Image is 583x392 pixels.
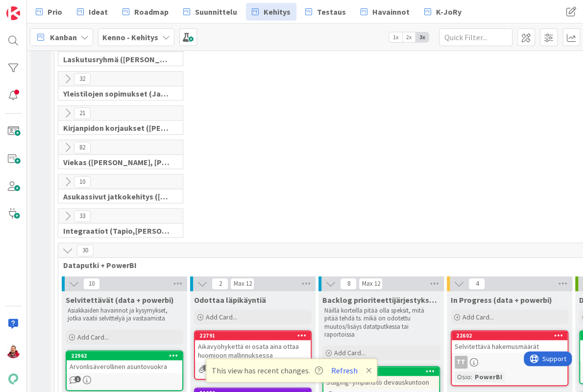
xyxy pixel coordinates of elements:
span: 82 [74,142,91,153]
div: 22722Staging- ympäristö devauskuntoon [323,367,439,389]
div: 22962 [67,351,182,360]
div: 22722 [328,368,439,375]
span: 10 [83,278,100,290]
span: 3x [415,32,429,42]
a: Havainnot [355,3,415,21]
span: Kirjanpidon korjaukset (Jussi, JaakkoHä) [63,123,170,133]
div: 22791 [199,332,311,339]
a: K-JoRy [418,3,467,21]
div: TT [452,356,567,368]
b: Kenno - Kehitys [102,32,158,42]
div: 22602 [452,331,567,340]
div: Max 12 [362,281,380,286]
span: Add Card... [206,313,237,321]
div: 22962 [71,352,182,359]
span: Add Card... [77,333,109,342]
img: JS [6,344,20,358]
span: K-JoRy [436,6,462,18]
span: This view has recent changes. [212,365,323,376]
div: 22791Aikavyöhykettä ei osata aina ottaa huomioon mallinnuksessa [195,331,311,362]
span: Havainnot [372,6,410,18]
span: In Progress (data + powerbi) [451,295,552,305]
span: Testaus [317,6,346,18]
span: 33 [74,210,91,222]
img: avatar [6,372,20,386]
span: Odottaa läpikäyntiä [194,295,266,305]
span: Selvitettävät (data + powerbi) [66,295,174,305]
div: 22962Arvonlisäverollinen asuntovuokra [67,351,182,373]
span: Kanban [50,31,77,43]
div: Max 12 [233,281,251,286]
div: Selvitettävä hakemusmäärät [452,340,567,353]
span: 1 [203,365,209,371]
span: Viekas (Samuli, Saara, Mika, Pirjo, Keijo, TommiHä, Rasmus) [63,157,170,167]
div: Osio [455,371,471,382]
div: 22602Selvitettävä hakemusmäärät [452,331,567,353]
a: 22962Arvonlisäverollinen asuntovuokra [66,350,183,391]
span: Yleistilojen sopimukset (Jaakko, VilleP, TommiL, Simo) [63,89,170,98]
div: Arvonlisäverollinen asuntovuokra [67,360,182,373]
div: TT [455,356,467,368]
span: 8 [340,278,357,290]
span: Ideat [89,6,108,18]
span: 4 [468,278,485,290]
span: Suunnittelu [195,6,237,18]
span: Prio [48,6,62,18]
a: Kehitys [246,3,296,21]
span: 2 [212,278,228,290]
span: 2x [402,32,415,42]
a: Suunnittelu [177,3,243,21]
div: 22602 [456,332,567,339]
span: : [471,371,472,382]
span: 10 [74,176,91,188]
a: Testaus [299,3,352,21]
img: Visit kanbanzone.com [6,6,20,20]
input: Quick Filter... [439,28,512,46]
span: Asukassivut jatkokehitys (Rasmus, TommiH, Bella) [63,192,170,201]
span: Integraatiot (Tapio,Santeri,Marko,HarriJ) [63,226,170,236]
p: Asiakkaiden havainnot ja kysymykset, jotka vaatii selvittelyä ja vastaamista [68,307,181,323]
span: 1x [389,32,402,42]
div: Staging- ympäristö devauskuntoon [323,376,439,389]
span: Kehitys [264,6,291,18]
span: Support [19,1,43,13]
span: Roadmap [134,6,169,18]
a: Roadmap [117,3,174,21]
div: PowerBI [472,371,505,382]
span: Laskutusryhmä (Antti, Harri, Keijo) [63,54,170,64]
span: 1 [74,376,81,382]
span: Backlog prioriteettijärjestyksessä (data + powerbi) [322,295,440,305]
p: Näillä korteilla pitää olla speksit, mitä pitää tehdä ts. mikä on odotettu muutos/lisäys datatput... [324,307,438,339]
a: Prio [30,3,68,21]
a: Ideat [71,3,114,21]
span: 30 [77,245,94,256]
span: 32 [74,73,91,85]
span: Add Card... [334,348,365,357]
span: 21 [74,107,91,119]
a: 22602Selvitettävä hakemusmäärätTTOsio:PowerBI [451,330,568,386]
div: 22722 [323,367,439,376]
div: Aikavyöhykettä ei osata aina ottaa huomioon mallinnuksessa [195,340,311,362]
a: 22791Aikavyöhykettä ei osata aina ottaa huomioon mallinnuksessa [194,330,312,380]
div: 22791 [195,331,311,340]
span: Add Card... [462,313,494,321]
button: Refresh [328,364,361,377]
